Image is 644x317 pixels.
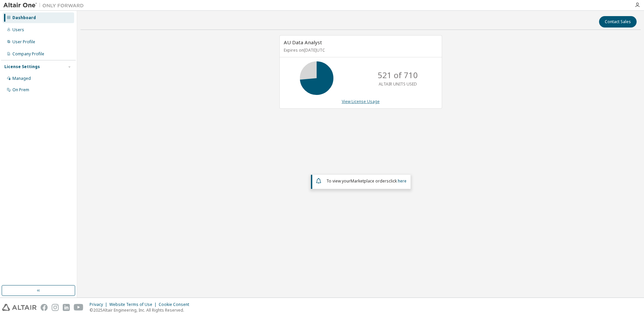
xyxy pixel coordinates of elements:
[41,304,48,311] img: facebook.svg
[379,81,417,87] p: ALTAIR UNITS USED
[63,304,70,311] img: linkedin.svg
[90,302,109,307] div: Privacy
[284,39,322,46] span: AU Data Analyst
[2,304,37,311] img: altair_logo.svg
[52,304,59,311] img: instagram.svg
[351,178,389,184] em: Marketplace orders
[3,2,87,9] img: Altair One
[12,76,31,81] div: Managed
[398,178,407,184] a: here
[12,87,29,93] div: On Prem
[12,27,24,33] div: Users
[342,99,380,104] a: View License Usage
[109,302,159,307] div: Website Terms of Use
[159,302,193,307] div: Cookie Consent
[90,307,193,313] p: © 2025 Altair Engineering, Inc. All Rights Reserved.
[284,47,436,53] p: Expires on [DATE] UTC
[599,16,637,28] button: Contact Sales
[12,39,35,45] div: User Profile
[12,51,44,57] div: Company Profile
[12,15,36,20] div: Dashboard
[74,304,84,311] img: youtube.svg
[378,69,418,81] p: 521 of 710
[326,178,407,184] span: To view your click
[4,64,40,69] div: License Settings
